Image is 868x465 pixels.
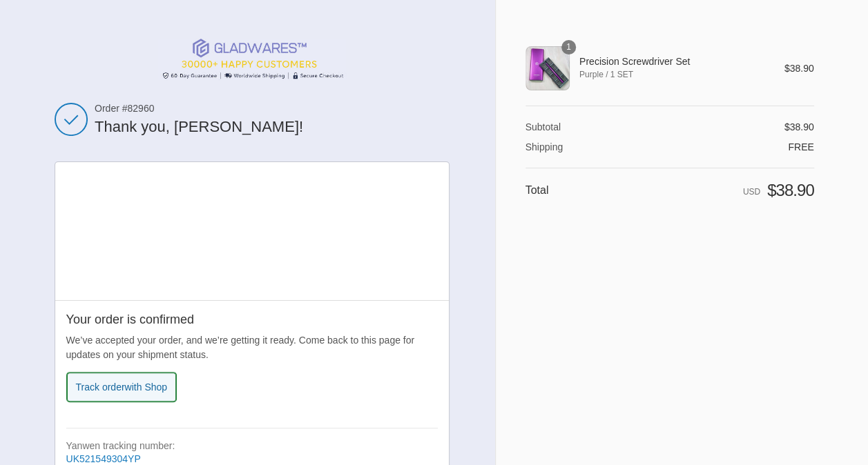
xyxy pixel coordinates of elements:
[76,382,168,393] span: Track order
[95,102,450,115] span: Order #82960
[55,162,450,300] iframe: Google map displaying pin point of shipping address: Staten Island, New York
[579,68,765,81] span: Purple / 1 SET
[767,181,814,199] span: $38.90
[95,117,450,137] h2: Thank you, [PERSON_NAME]!
[525,46,570,90] img: Precision Screwdriver Set - GLADWARES ™
[125,382,167,393] span: with Shop
[525,184,549,196] span: Total
[55,162,449,300] div: Google map displaying pin point of shipping address: Staten Island, New York
[561,40,576,55] span: 1
[743,187,760,197] span: USD
[784,121,814,132] span: $38.90
[66,333,438,362] p: We’ve accepted your order, and we’re getting it ready. Come back to this page for updates on your...
[66,312,438,328] h2: Your order is confirmed
[157,39,346,80] img: GLADWARES ™
[66,440,175,451] strong: Yanwen tracking number:
[525,121,614,133] th: Subtotal
[784,63,814,74] span: $38.90
[579,55,765,68] span: Precision Screwdriver Set
[66,453,141,464] a: UK521549304YP
[525,141,563,152] span: Shipping
[788,141,813,152] span: Free
[66,372,177,402] button: Track orderwith Shop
